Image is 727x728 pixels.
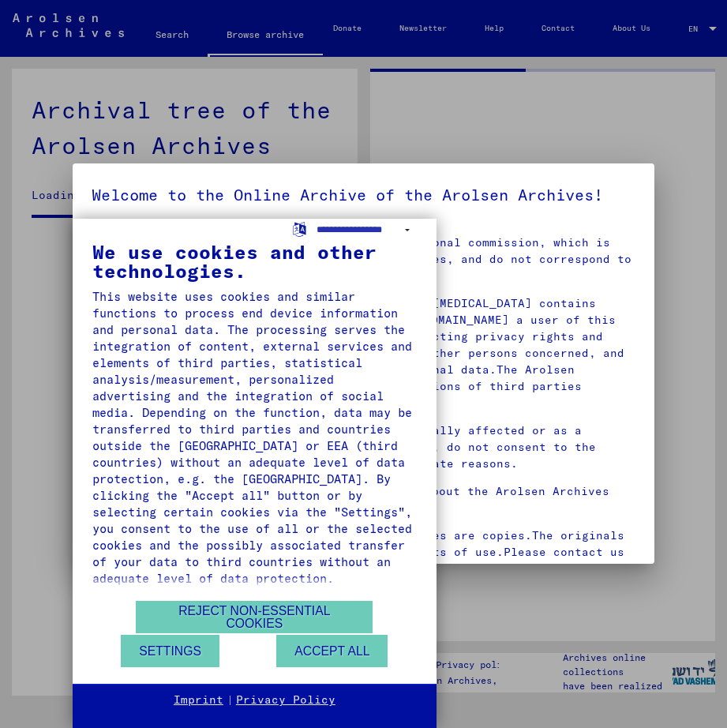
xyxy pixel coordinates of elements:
button: Accept all [276,635,388,667]
div: This website uses cookies and similar functions to process end device information and personal da... [92,288,417,587]
a: Privacy Policy [236,692,335,708]
div: We use cookies and other technologies. [92,242,417,280]
button: Settings [121,635,219,667]
button: Reject non-essential cookies [136,601,373,633]
a: Imprint [174,692,223,708]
